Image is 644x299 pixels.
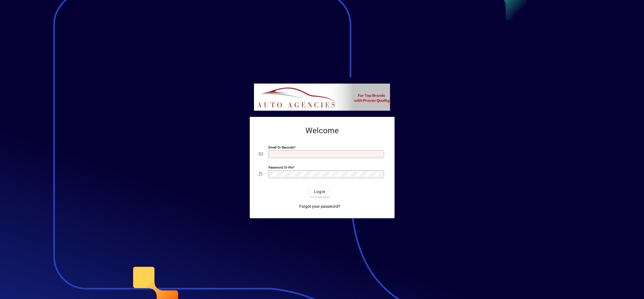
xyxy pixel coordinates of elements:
mat-label: Password or Pin [268,165,293,169]
mat-label: Email or Barcode [268,145,294,149]
h2: Welcome [259,126,385,136]
button: Login [309,187,330,197]
span: Forgot your password? [299,204,340,209]
a: Forgot your password? [297,201,343,211]
span: Login [314,189,326,195]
